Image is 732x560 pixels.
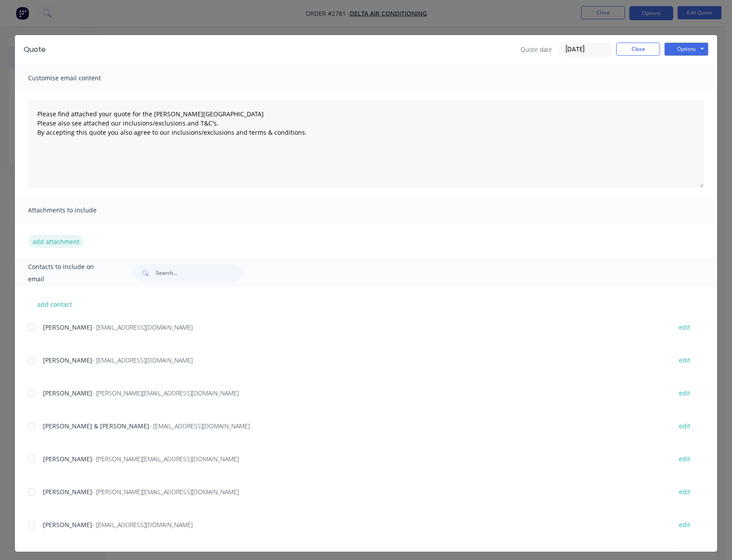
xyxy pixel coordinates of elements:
[156,264,243,282] input: Search...
[674,354,696,366] button: edit
[674,519,696,531] button: edit
[28,72,125,84] span: Customise email content
[43,323,92,331] span: [PERSON_NAME]
[674,453,696,465] button: edit
[92,455,239,463] span: - [PERSON_NAME][EMAIL_ADDRESS][DOMAIN_NAME]
[92,356,193,364] span: - [EMAIL_ADDRESS][DOMAIN_NAME]
[43,455,92,463] span: [PERSON_NAME]
[43,422,149,430] span: [PERSON_NAME] & [PERSON_NAME]
[43,488,92,496] span: [PERSON_NAME]
[664,43,708,56] button: Options
[43,521,92,529] span: [PERSON_NAME]
[43,356,92,364] span: [PERSON_NAME]
[149,422,250,430] span: - [EMAIL_ADDRESS][DOMAIN_NAME]
[28,204,125,216] span: Attachments to include
[92,389,239,397] span: - [PERSON_NAME][EMAIL_ADDRESS][DOMAIN_NAME]
[92,323,193,331] span: - [EMAIL_ADDRESS][DOMAIN_NAME]
[24,44,46,55] div: Quote
[43,389,92,397] span: [PERSON_NAME]
[674,321,696,333] button: edit
[28,235,84,248] button: add attachment
[520,45,552,54] span: Quote date
[674,486,696,498] button: edit
[28,298,81,311] button: add contact
[674,387,696,399] button: edit
[28,100,704,188] textarea: Please find attached your quote for the [PERSON_NAME][GEOGRAPHIC_DATA] Please also see attached o...
[616,43,660,56] button: Close
[674,420,696,432] button: edit
[28,261,111,285] span: Contacts to include on email
[92,488,239,496] span: - [PERSON_NAME][EMAIL_ADDRESS][DOMAIN_NAME]
[92,521,193,529] span: - [EMAIL_ADDRESS][DOMAIN_NAME]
